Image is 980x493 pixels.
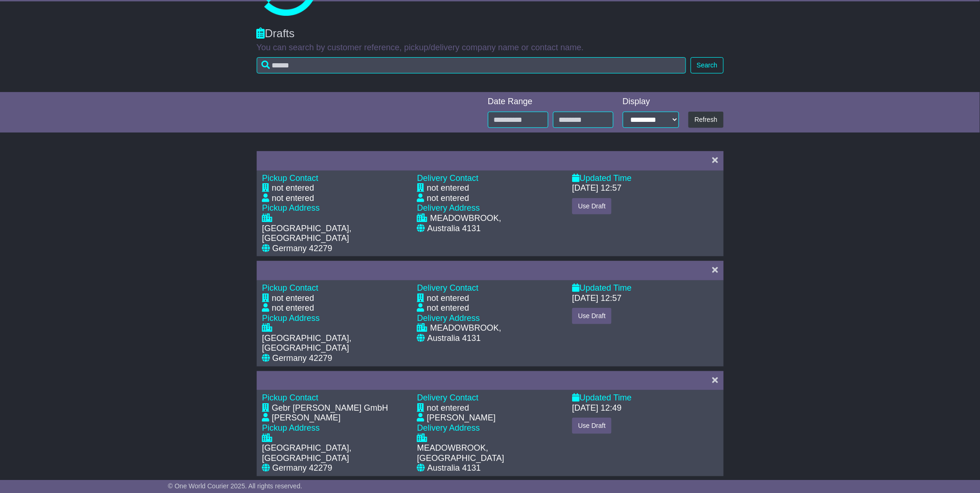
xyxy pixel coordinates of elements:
div: [GEOGRAPHIC_DATA], [GEOGRAPHIC_DATA] [262,443,408,463]
div: [PERSON_NAME] [427,413,496,423]
div: not entered [272,293,314,304]
div: not entered [427,403,469,413]
div: Australia 4131 [427,224,481,234]
span: Delivery Address [417,203,480,213]
div: Germany 42279 [273,244,333,254]
span: Pickup Contact [262,173,319,183]
span: © One World Courier 2025. All rights reserved. [168,482,302,490]
div: [DATE] 12:57 [572,183,622,193]
div: not entered [427,303,469,313]
div: not entered [427,183,469,193]
div: [GEOGRAPHIC_DATA], [GEOGRAPHIC_DATA] [262,224,408,244]
span: Pickup Address [262,313,320,323]
div: not entered [427,293,469,304]
div: MEADOWBROOK, [GEOGRAPHIC_DATA] [417,443,563,463]
button: Use Draft [572,418,612,434]
div: Germany 42279 [273,353,333,364]
span: Pickup Address [262,423,320,433]
div: not entered [427,193,469,204]
div: not entered [272,183,314,193]
div: Date Range [488,97,613,107]
div: Germany 42279 [273,463,333,473]
div: Drafts [257,27,724,40]
button: Search [691,57,723,73]
div: [PERSON_NAME] [272,413,341,423]
span: Delivery Address [417,423,480,433]
span: Delivery Contact [417,173,479,183]
div: [DATE] 12:49 [572,403,622,413]
div: not entered [272,303,314,313]
div: Updated Time [572,173,718,184]
p: You can search by customer reference, pickup/delivery company name or contact name. [257,43,724,53]
div: [DATE] 12:57 [572,293,622,304]
span: Delivery Address [417,313,480,323]
span: Pickup Contact [262,283,319,293]
div: Gebr [PERSON_NAME] GmbH [272,403,388,413]
div: Australia 4131 [427,333,481,344]
div: not entered [272,193,314,204]
button: Use Draft [572,308,612,324]
div: MEADOWBROOK, [430,213,501,224]
div: Updated Time [572,393,718,403]
span: Pickup Contact [262,393,319,402]
div: [GEOGRAPHIC_DATA], [GEOGRAPHIC_DATA] [262,333,408,353]
div: Updated Time [572,283,718,293]
div: Australia 4131 [427,463,481,473]
span: Pickup Address [262,203,320,213]
div: Display [623,97,680,107]
div: MEADOWBROOK, [430,323,501,333]
button: Use Draft [572,198,612,214]
span: Delivery Contact [417,393,479,402]
span: Delivery Contact [417,283,479,293]
button: Refresh [688,112,723,128]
